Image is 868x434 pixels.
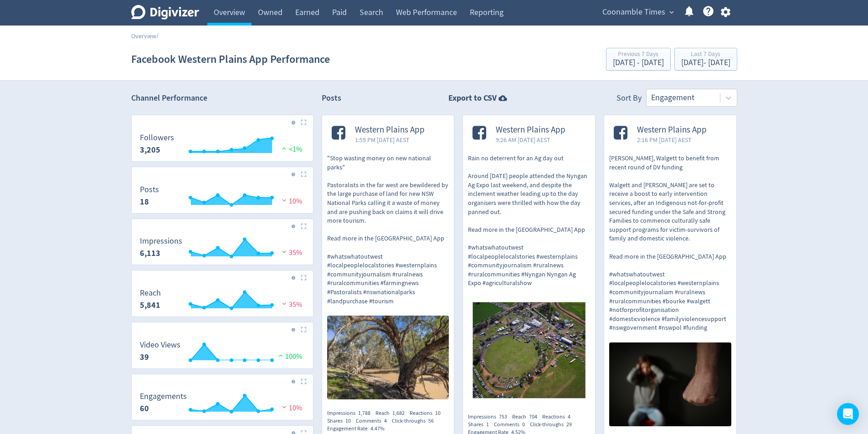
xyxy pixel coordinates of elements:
div: Comments [494,421,530,429]
a: Western Plains App1:59 PM [DATE] AEST"Stop wasting money on new national parks" Pastoralists in t... [322,115,454,402]
div: [DATE] - [DATE] [681,59,730,67]
p: [PERSON_NAME], Walgett to benefit from recent round of DV funding Walgett and [PERSON_NAME] are s... [609,154,731,332]
div: Previous 7 Days [613,51,664,59]
svg: Impressions 6,113 [135,237,309,261]
svg: Posts 18 [135,185,309,209]
div: Reactions [542,413,575,421]
span: 10 [345,417,351,424]
img: negative-performance.svg [280,403,289,410]
img: Placeholder [301,378,307,384]
dt: Video Views [140,340,180,350]
span: expand_more [668,8,676,16]
div: Shares [468,421,494,429]
div: Comments [356,417,392,425]
p: "Stop wasting money on new national parks" Pastoralists in the far west are bewildered by the lar... [327,154,449,306]
div: Shares [327,417,356,425]
button: Last 7 Days[DATE]- [DATE] [674,48,737,71]
span: Coonamble Times [602,5,665,20]
span: 9:26 AM [DATE] AEST [496,135,565,144]
div: Click-throughs [530,421,577,429]
svg: Reach 5,841 [135,289,309,313]
span: 1 [486,421,489,428]
div: Reactions [410,409,446,417]
dt: Followers [140,133,174,143]
span: 0 [522,421,525,428]
img: Placeholder [301,119,307,125]
img: negative-performance.svg [280,197,289,204]
span: 29 [566,421,572,428]
strong: Export to CSV [448,92,497,104]
span: 10% [280,197,302,206]
a: Overview [131,32,156,40]
span: 1,682 [392,409,405,417]
img: positive-performance.svg [276,352,285,359]
dt: Impressions [140,236,182,246]
img: Placeholder [301,171,307,177]
h2: Channel Performance [131,92,313,104]
button: Coonamble Times [599,5,676,20]
p: Rain no deterrent for an Ag day out Around [DATE] people attended the Nyngan Ag Expo last weekend... [468,154,590,288]
strong: 5,841 [140,300,160,311]
svg: Followers 3,205 [135,133,309,158]
span: 10% [280,403,302,413]
div: [DATE] - [DATE] [613,59,664,67]
div: Impressions [468,413,512,421]
dt: Engagements [140,391,187,402]
span: Western Plains App [496,125,565,135]
span: 35% [280,248,302,257]
strong: 39 [140,352,149,363]
button: Previous 7 Days[DATE] - [DATE] [606,48,671,71]
svg: Video Views 39 [135,341,309,365]
img: Placeholder [301,223,307,229]
img: Placeholder [301,275,307,281]
span: 4 [384,417,387,424]
img: negative-performance.svg [280,248,289,255]
span: 10 [435,409,441,417]
span: 4.47% [370,425,385,432]
span: 4 [568,413,570,420]
span: 2:16 PM [DATE] AEST [637,135,707,144]
strong: 60 [140,403,149,414]
span: 753 [499,413,507,420]
span: <1% [280,145,302,154]
span: / [156,32,159,40]
div: Reach [512,413,542,421]
div: Click-throughs [392,417,439,425]
img: positive-performance.svg [280,145,289,152]
div: Last 7 Days [681,51,730,59]
span: 1:59 PM [DATE] AEST [355,135,425,144]
span: 100% [276,352,302,361]
img: negative-performance.svg [280,300,289,307]
span: 1,788 [358,409,370,417]
span: Western Plains App [637,125,707,135]
dt: Reach [140,288,161,298]
span: 35% [280,300,302,309]
span: 704 [529,413,537,420]
div: Impressions [327,409,375,417]
div: Open Intercom Messenger [837,403,859,425]
img: Placeholder [301,327,307,332]
h1: Facebook Western Plains App Performance [131,45,330,74]
svg: Engagements 60 [135,392,309,416]
span: 56 [428,417,434,424]
div: Engagement Rate [327,425,390,433]
a: Western Plains App9:26 AM [DATE] AESTRain no deterrent for an Ag day out Around [DATE] people att... [463,115,595,406]
h2: Posts [322,92,341,107]
strong: 18 [140,196,149,207]
dt: Posts [140,184,159,195]
div: Reach [375,409,410,417]
strong: 6,113 [140,248,160,259]
span: Western Plains App [355,125,425,135]
div: Sort By [616,92,642,107]
strong: 3,205 [140,144,160,155]
a: Western Plains App2:16 PM [DATE] AEST[PERSON_NAME], Walgett to benefit from recent round of DV fu... [604,115,736,429]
